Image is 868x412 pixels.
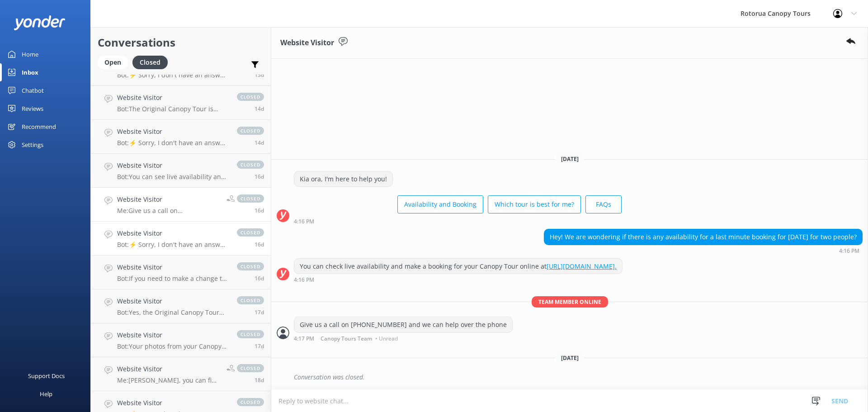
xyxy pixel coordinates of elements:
[98,34,264,51] h2: Conversations
[117,127,228,137] h4: Website Visitor
[22,136,43,154] div: Settings
[294,218,622,224] div: Aug 25 2025 04:16pm (UTC +12:00) Pacific/Auckland
[117,161,228,170] h4: Website Visitor
[117,207,220,215] p: Me: Give us a call on [PHONE_NUMBER] and we can help over the phone
[91,357,271,391] a: Website VisitorMe:[PERSON_NAME], you can find the cart at the top right corner of the website. It...
[556,155,584,163] span: [DATE]
[237,364,264,372] span: closed
[488,195,581,213] button: Which tour is best for me?
[117,241,228,249] p: Bot: ⚡ Sorry, I don't have an answer for that. Could you please try and rephrase your question? A...
[321,336,372,341] span: Canopy Tours Team
[117,376,220,384] p: Me: [PERSON_NAME], you can find the cart at the top right corner of the website. It will be found...
[117,296,228,306] h4: Website Visitor
[532,296,608,308] span: Team member online
[14,15,66,30] img: yonder-white-logo.png
[117,398,228,408] h4: Website Visitor
[556,354,584,362] span: [DATE]
[40,385,52,403] div: Help
[294,277,314,283] strong: 4:16 PM
[117,71,228,79] p: Bot: ⚡ Sorry, I don't have an answer for that. Could you please try and rephrase your question? A...
[22,81,44,99] div: Chatbot
[294,317,512,332] div: Give us a call on [PHONE_NUMBER] and we can help over the phone
[22,45,38,63] div: Home
[255,139,264,147] span: Aug 27 2025 02:18pm (UTC +12:00) Pacific/Auckland
[91,120,271,154] a: Website VisitorBot:⚡ Sorry, I don't have an answer for that. Could you please try and rephrase yo...
[294,259,622,274] div: You can check live availability and make a booking for your Canopy Tour online at
[255,342,264,350] span: Aug 24 2025 05:13pm (UTC +12:00) Pacific/Auckland
[117,139,228,147] p: Bot: ⚡ Sorry, I don't have an answer for that. Could you please try and rephrase your question? A...
[255,376,264,384] span: Aug 24 2025 09:25am (UTC +12:00) Pacific/Auckland
[132,56,168,69] div: Closed
[294,171,392,187] div: Kia ora, I'm here to help you!
[22,118,56,136] div: Recommend
[91,86,271,120] a: Website VisitorBot:The Original Canopy Tour is designed to be inclusive and suitable for a wide r...
[294,219,314,224] strong: 4:16 PM
[255,71,264,79] span: Aug 28 2025 04:05pm (UTC +12:00) Pacific/Auckland
[117,93,228,103] h4: Website Visitor
[237,228,264,237] span: closed
[117,308,228,317] p: Bot: Yes, the Original Canopy Tour has 6 Rotorua ziplines.
[22,63,38,81] div: Inbox
[547,262,617,270] a: [URL][DOMAIN_NAME].
[117,194,220,204] h4: Website Visitor
[237,262,264,270] span: closed
[237,194,264,203] span: closed
[255,173,264,180] span: Aug 25 2025 11:17pm (UTC +12:00) Pacific/Auckland
[132,57,172,67] a: Closed
[237,127,264,135] span: closed
[255,241,264,248] span: Aug 25 2025 04:15pm (UTC +12:00) Pacific/Auckland
[98,56,128,69] div: Open
[117,330,228,340] h4: Website Visitor
[375,336,398,341] span: • Unread
[98,57,132,67] a: Open
[544,229,862,245] div: Hey! We are wondering if there is any availability for a last minute booking for [DATE] for two p...
[294,335,513,341] div: Aug 25 2025 04:17pm (UTC +12:00) Pacific/Auckland
[294,369,863,385] div: Conversation was closed.
[277,369,863,385] div: 2025-08-25T22:10:58.723
[28,367,65,385] div: Support Docs
[117,364,220,374] h4: Website Visitor
[117,105,228,113] p: Bot: The Original Canopy Tour is designed to be inclusive and suitable for a wide range of partic...
[91,154,271,188] a: Website VisitorBot:You can see live availability and book your Canopy Tour online at [URL][DOMAIN...
[255,275,264,282] span: Aug 25 2025 01:01pm (UTC +12:00) Pacific/Auckland
[839,248,859,254] strong: 4:16 PM
[280,37,334,49] h3: Website Visitor
[397,195,483,213] button: Availability and Booking
[294,336,314,341] strong: 4:17 PM
[237,296,264,304] span: closed
[237,161,264,169] span: closed
[544,247,863,254] div: Aug 25 2025 04:16pm (UTC +12:00) Pacific/Auckland
[237,330,264,338] span: closed
[117,228,228,238] h4: Website Visitor
[237,93,264,101] span: closed
[91,188,271,222] a: Website VisitorMe:Give us a call on [PHONE_NUMBER] and we can help over the phoneclosed16d
[237,398,264,406] span: closed
[294,276,623,283] div: Aug 25 2025 04:16pm (UTC +12:00) Pacific/Auckland
[117,173,228,181] p: Bot: You can see live availability and book your Canopy Tour online at [URL][DOMAIN_NAME].
[117,342,228,350] p: Bot: Your photos from your Canopy Tour are available and free to download from our website. You c...
[585,195,622,213] button: FAQs
[117,262,228,272] h4: Website Visitor
[22,99,43,118] div: Reviews
[91,222,271,256] a: Website VisitorBot:⚡ Sorry, I don't have an answer for that. Could you please try and rephrase yo...
[91,289,271,323] a: Website VisitorBot:Yes, the Original Canopy Tour has 6 Rotorua ziplines.closed17d
[91,256,271,289] a: Website VisitorBot:If you need to make a change to your booking, please email [EMAIL_ADDRESS][DOM...
[255,207,264,214] span: Aug 25 2025 04:17pm (UTC +12:00) Pacific/Auckland
[255,308,264,316] span: Aug 24 2025 05:13pm (UTC +12:00) Pacific/Auckland
[255,105,264,113] span: Aug 27 2025 08:22pm (UTC +12:00) Pacific/Auckland
[117,275,228,283] p: Bot: If you need to make a change to your booking, please email [EMAIL_ADDRESS][DOMAIN_NAME] or c...
[91,323,271,357] a: Website VisitorBot:Your photos from your Canopy Tour are available and free to download from our ...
